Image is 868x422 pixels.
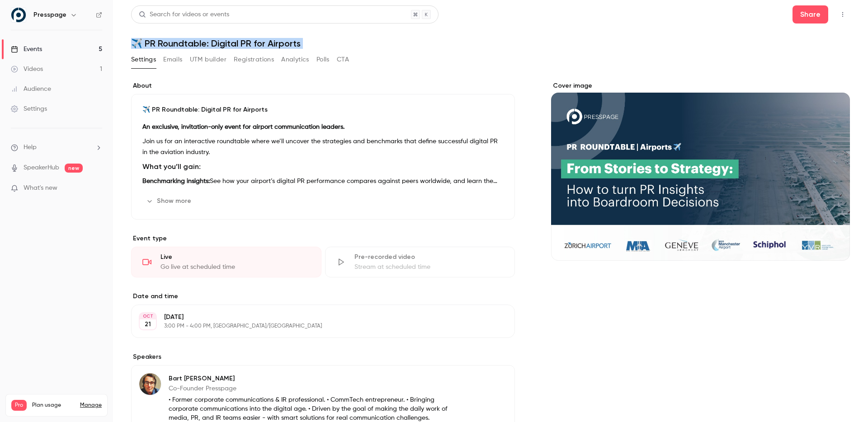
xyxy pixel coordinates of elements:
[11,400,27,411] span: Pro
[354,253,504,262] div: Pre-recorded video
[142,124,344,130] strong: An exclusive, invitation-only event for airport communication leaders.
[140,313,156,319] div: OCT
[131,52,156,67] button: Settings
[131,38,850,49] h1: ✈️ PR Roundtable: Digital PR for Airports
[24,183,57,193] span: What's new
[11,45,42,54] div: Events
[551,81,850,261] section: Cover image
[80,402,102,409] a: Manage
[65,164,83,173] span: new
[281,52,309,67] button: Analytics
[11,143,102,152] li: help-dropdown-opener
[169,384,456,393] p: Co-Founder Presspage
[142,105,504,114] p: ✈️ PR Roundtable: Digital PR for Airports
[91,184,102,192] iframe: Noticeable Trigger
[131,234,515,243] p: Event type
[32,402,75,409] span: Plan usage
[169,374,456,383] p: Bart [PERSON_NAME]
[11,8,26,22] img: Presspage
[551,81,850,90] label: Cover image
[11,84,51,94] div: Audience
[142,161,504,172] h3: What you’ll gain:
[190,52,226,67] button: UTM builder
[142,178,210,184] strong: Benchmarking insights:
[131,352,515,361] label: Speakers
[11,65,43,74] div: Videos
[337,52,349,67] button: CTA
[234,52,274,67] button: Registrations
[24,143,37,152] span: Help
[142,194,197,208] button: Show more
[131,292,515,301] label: Date and time
[139,10,229,19] div: Search for videos or events
[131,247,321,277] div: LiveGo live at scheduled time
[142,176,504,187] p: See how your airport’s digital PR performance compares against peers worldwide, and learn the ind...
[33,10,66,19] h6: Presspage
[164,323,467,330] p: 3:00 PM - 4:00 PM, [GEOGRAPHIC_DATA]/[GEOGRAPHIC_DATA]
[316,52,330,67] button: Polls
[24,163,59,173] a: SpeakerHub
[164,313,467,322] p: [DATE]
[11,104,47,113] div: Settings
[354,263,504,272] div: Stream at scheduled time
[325,247,515,277] div: Pre-recorded videoStream at scheduled time
[793,5,828,23] button: Share
[160,253,310,262] div: Live
[160,263,310,272] div: Go live at scheduled time
[131,81,515,90] label: About
[139,373,161,395] img: Bart Verhulst
[163,52,182,67] button: Emails
[142,136,504,158] p: Join us for an interactive roundtable where we’ll uncover the strategies and benchmarks that defi...
[145,320,151,329] p: 21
